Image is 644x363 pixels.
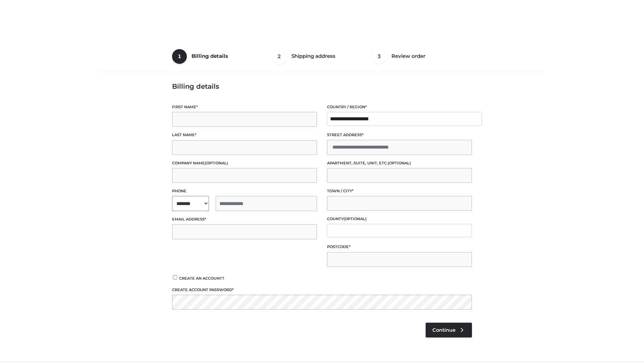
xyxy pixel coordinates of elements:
span: Review order [391,53,425,59]
h3: Billing details [172,82,472,90]
label: Country / Region [327,104,472,110]
label: Email address [172,216,317,223]
a: Continue [426,323,472,337]
input: Create an account? [172,275,178,280]
span: 3 [372,49,387,64]
label: Create account password [172,287,472,293]
span: 2 [272,49,287,64]
span: Continue [432,327,455,333]
span: Billing details [192,53,228,59]
label: Last name [172,132,317,138]
span: Create an account? [179,276,224,281]
span: (optional) [205,161,228,165]
label: Apartment, suite, unit, etc. [327,160,472,166]
span: (optional) [343,216,367,221]
label: Phone [172,188,317,194]
label: Town / City [327,188,472,194]
label: Company name [172,160,317,166]
span: 1 [172,49,187,64]
label: Postcode [327,244,472,250]
span: (optional) [388,161,411,165]
label: Street address [327,132,472,138]
label: County [327,216,472,222]
span: Shipping address [291,53,335,59]
label: First name [172,104,317,110]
